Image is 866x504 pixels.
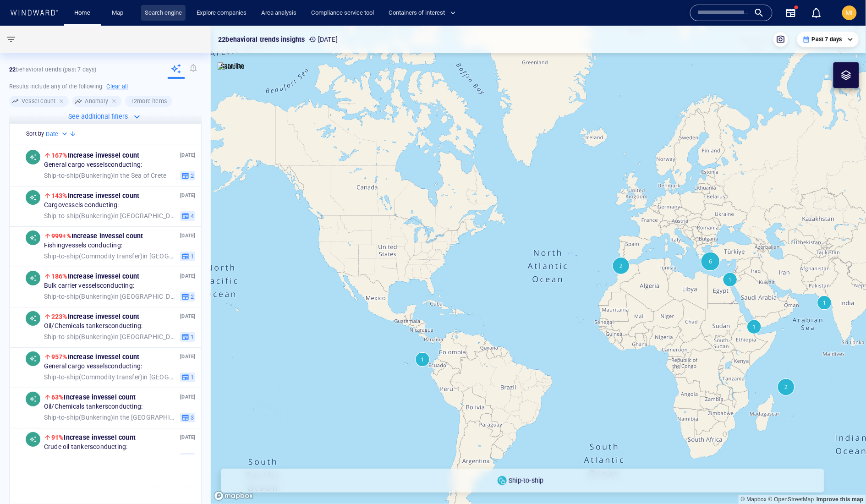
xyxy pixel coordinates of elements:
[180,332,195,342] button: 1
[51,434,136,441] span: Increase in vessel count
[22,97,55,106] h6: Vessel count
[189,414,194,422] span: 3
[189,293,194,301] span: 2
[26,129,44,138] h6: Sort by
[9,66,97,74] p: behavioral trends (Past 7 days)
[46,130,69,139] div: Date
[51,273,68,280] span: 186%
[44,454,177,462] span: in [GEOGRAPHIC_DATA] EEZ
[51,313,139,320] span: Increase in vessel count
[218,62,245,71] img: satellite
[44,363,142,371] span: General cargo vessels conducting:
[9,66,16,73] strong: 22
[44,202,119,210] span: Cargo vessels conducting:
[811,7,822,18] div: Notification center
[104,5,134,21] button: Map
[51,152,139,159] span: Increase in vessel count
[51,273,139,280] span: Increase in vessel count
[193,5,250,21] a: Explore companies
[44,373,143,381] span: Ship-to-ship ( Commodity transfer )
[108,5,130,21] a: Map
[741,496,767,503] a: Mapbox
[180,171,195,181] button: 2
[131,97,167,106] h6: + 2 more items
[180,252,195,262] button: 1
[44,172,166,180] span: in the Sea of Crete
[307,5,378,21] button: Compliance service tool
[180,292,195,302] button: 2
[51,313,68,320] span: 223%
[180,232,195,241] p: [DATE]
[180,192,195,200] p: [DATE]
[44,293,114,300] span: Ship-to-ship ( Bunkering )
[385,5,464,21] button: Containers of interest
[51,232,71,240] span: 999+%
[189,454,194,462] span: 3
[51,192,68,199] span: 143%
[180,373,195,383] button: 1
[44,252,143,260] span: Ship-to-ship ( Commodity transfer )
[189,172,194,180] span: 2
[72,96,121,107] div: Anomaly
[44,333,114,340] span: Ship-to-ship ( Bunkering )
[44,212,177,220] span: in [GEOGRAPHIC_DATA] EEZ
[389,8,456,18] span: Containers of interest
[44,414,114,421] span: Ship-to-ship ( Bunkering )
[44,242,122,250] span: Fishing vessels conducting:
[180,353,195,362] p: [DATE]
[44,454,114,461] span: Ship-to-ship ( Bunkering )
[214,491,254,501] a: Mapbox logo
[258,5,300,21] a: Area analysis
[846,9,853,16] span: MI
[189,212,194,220] span: 4
[44,444,128,452] span: Crude oil tankers conducting:
[9,96,69,107] div: Vessel count
[817,496,864,503] a: Map feedback
[51,192,139,199] span: Increase in vessel count
[44,293,177,301] span: in [GEOGRAPHIC_DATA] EEZ
[189,373,194,382] span: 1
[44,212,114,219] span: Ship-to-ship ( Bunkering )
[51,353,139,361] span: Increase in vessel count
[106,82,128,91] h6: Clear all
[51,434,64,441] span: 91%
[51,394,136,401] span: Increase in vessel count
[141,5,186,21] a: Search engine
[51,353,68,361] span: 957%
[44,172,114,179] span: Ship-to-ship ( Bunkering )
[85,97,108,106] h6: Anomaly
[46,130,58,139] h6: Date
[220,60,245,71] p: Satellite
[180,413,195,423] button: 3
[840,4,859,22] button: MI
[44,282,134,290] span: Bulk carrier vessels conducting:
[768,496,814,503] a: OpenStreetMap
[51,152,68,159] span: 167%
[189,333,194,341] span: 1
[827,463,859,497] iframe: Chat
[180,272,195,281] p: [DATE]
[51,232,143,240] span: Increase in vessel count
[218,34,305,45] p: 22 behavioral trends insights
[509,475,543,486] p: Ship-to-ship
[71,5,94,21] a: Home
[68,110,143,123] button: See additional filters
[9,79,202,94] h6: Results include any of the following:
[51,394,64,401] span: 63%
[180,433,195,442] p: [DATE]
[44,252,177,261] span: in [GEOGRAPHIC_DATA] EEZ
[44,161,142,170] span: General cargo vessels conducting:
[180,453,195,463] button: 3
[803,35,853,44] div: Past 7 days
[44,403,143,411] span: Oil/Chemicals tankers conducting:
[180,393,195,402] p: [DATE]
[309,34,338,45] p: [DATE]
[68,5,97,21] button: Home
[812,35,842,44] p: Past 7 days
[180,151,195,160] p: [DATE]
[44,333,177,341] span: in [GEOGRAPHIC_DATA] EEZ
[44,323,143,331] span: Oil/Chemicals tankers conducting:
